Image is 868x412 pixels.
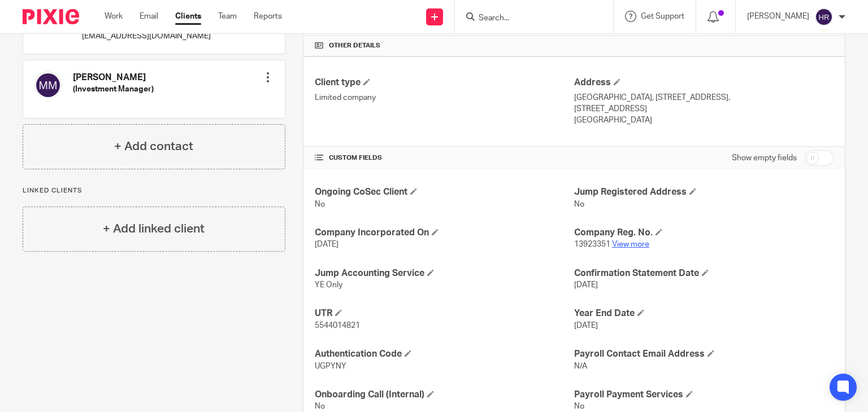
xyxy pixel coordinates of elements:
[315,322,360,330] span: 5544014821
[315,240,338,248] span: [DATE]
[315,268,574,279] h4: Jump Accounting Service
[82,30,240,42] p: [EMAIL_ADDRESS][DOMAIN_NAME]
[254,11,282,22] a: Reports
[574,268,834,279] h4: Confirmation Statement Date
[329,41,380,50] span: Other details
[23,186,285,195] p: Linked clients
[641,12,684,20] span: Get Support
[478,14,579,24] input: Search
[574,186,834,198] h4: Jump Registered Address
[732,152,797,164] label: Show empty fields
[315,348,574,360] h4: Authentication Code
[315,362,346,370] span: UGPYNY
[315,227,574,239] h4: Company Incorporated On
[574,227,834,239] h4: Company Reg. No.
[574,402,584,410] span: No
[315,200,325,208] span: No
[574,115,834,126] p: [GEOGRAPHIC_DATA]
[574,92,834,103] p: [GEOGRAPHIC_DATA], [STREET_ADDRESS],
[105,11,123,22] a: Work
[574,77,834,89] h4: Address
[140,11,158,22] a: Email
[574,322,598,330] span: [DATE]
[175,11,201,22] a: Clients
[73,72,154,84] h4: [PERSON_NAME]
[315,281,342,289] span: YE Only
[315,92,574,103] p: Limited company
[34,72,62,99] img: svg%3E
[315,77,574,89] h4: Client type
[23,9,79,24] img: Pixie
[315,154,574,163] h4: CUSTOM FIELDS
[315,402,325,410] span: No
[114,138,193,155] h4: + Add contact
[103,220,205,238] h4: + Add linked client
[315,308,574,319] h4: UTR
[315,186,574,198] h4: Ongoing CoSec Client
[574,281,598,289] span: [DATE]
[574,308,834,319] h4: Year End Date
[574,348,834,360] h4: Payroll Contact Email Address
[574,103,834,115] p: [STREET_ADDRESS]
[73,84,154,95] h5: (Investment Manager)
[747,11,809,22] p: [PERSON_NAME]
[218,11,237,22] a: Team
[574,200,584,208] span: No
[574,362,587,370] span: N/A
[315,389,574,401] h4: Onboarding Call (Internal)
[574,240,610,248] span: 13923351
[612,240,649,248] a: View more
[574,389,834,401] h4: Payroll Payment Services
[815,8,833,26] img: svg%3E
